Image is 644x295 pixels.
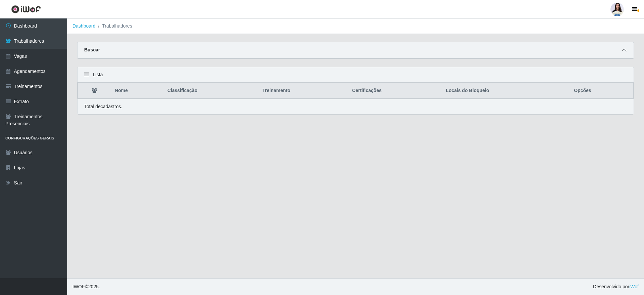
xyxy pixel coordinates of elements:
a: iWof [629,284,639,289]
span: IWOF [72,284,85,289]
th: Classificação [163,83,258,99]
th: Treinamento [258,83,348,99]
th: Nome [111,83,163,99]
strong: Buscar [84,47,100,52]
th: Locais do Bloqueio [442,83,570,99]
th: Certificações [348,83,442,99]
th: Opções [570,83,633,99]
a: Dashboard [72,23,96,29]
div: Lista [77,67,634,83]
span: Desenvolvido por [593,283,639,290]
nav: breadcrumb [67,18,644,34]
img: CoreUI Logo [11,5,41,13]
li: Trabalhadores [96,23,132,30]
p: Total de cadastros. [84,103,122,110]
span: © 2025 . [72,283,100,290]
